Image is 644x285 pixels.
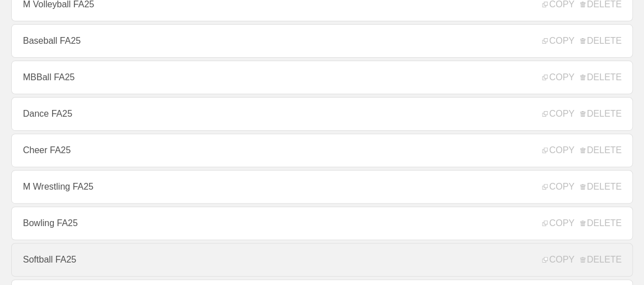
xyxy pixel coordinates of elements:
span: COPY [542,218,574,228]
a: Cheer FA25 [11,134,633,167]
span: COPY [542,182,574,192]
span: COPY [542,109,574,119]
a: Baseball FA25 [11,24,633,58]
a: Dance FA25 [11,97,633,131]
a: Softball FA25 [11,243,633,277]
a: Bowling FA25 [11,206,633,240]
span: DELETE [580,36,622,46]
iframe: Chat Widget [588,231,644,285]
span: COPY [542,72,574,82]
span: DELETE [580,182,622,192]
a: MBBall FA25 [11,61,633,94]
span: DELETE [580,145,622,155]
span: DELETE [580,218,622,228]
a: M Wrestling FA25 [11,170,633,204]
span: COPY [542,145,574,155]
span: COPY [542,36,574,46]
span: COPY [542,255,574,265]
span: DELETE [580,255,622,265]
span: DELETE [580,109,622,119]
span: DELETE [580,72,622,82]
